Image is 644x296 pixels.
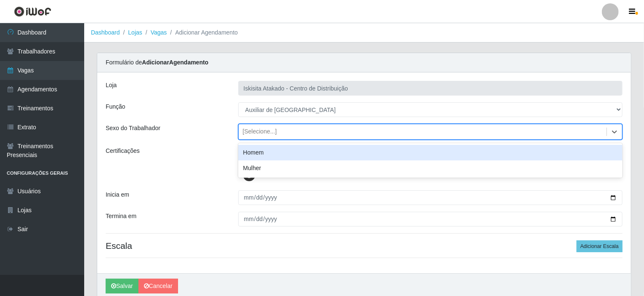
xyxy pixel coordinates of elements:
span: iWof VIP [263,171,285,178]
a: Lojas [128,29,142,36]
div: Homem [238,145,623,160]
label: Termina em [106,212,136,221]
label: Loja [106,81,117,90]
button: Adicionar Escala [577,240,623,252]
a: Vagas [151,29,167,36]
div: Mulher [238,160,623,176]
div: [Selecione...] [243,128,277,136]
a: Cancelar [138,279,178,293]
input: 00/00/0000 [238,212,623,227]
h4: Escala [106,240,623,251]
label: Sexo do Trabalhador [106,124,160,133]
a: Dashboard [91,29,120,36]
label: Certificações [106,147,140,155]
li: Adicionar Agendamento [167,28,238,37]
nav: breadcrumb [84,23,644,43]
button: Salvar [106,279,138,293]
input: 00/00/0000 [238,190,623,205]
img: CoreUI Logo [14,6,51,17]
label: Inicia em [106,190,129,199]
strong: Adicionar Agendamento [142,59,208,66]
label: Função [106,102,125,111]
div: Formulário de [97,53,631,72]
